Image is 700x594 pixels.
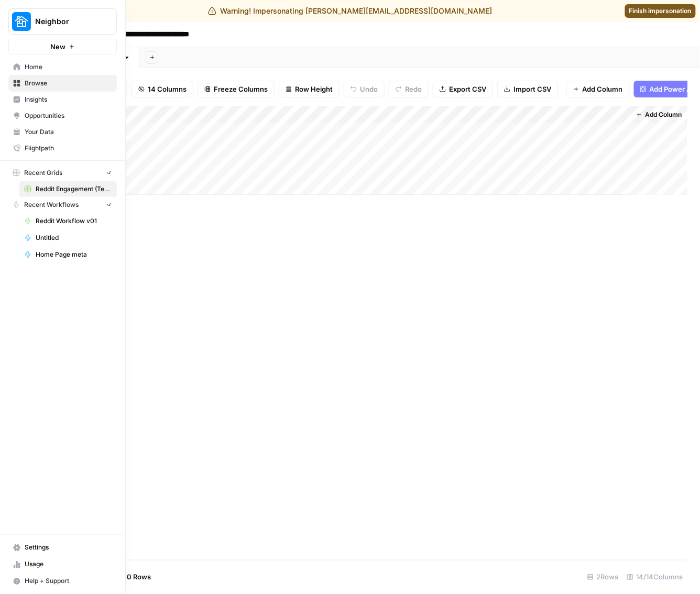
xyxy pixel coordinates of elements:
span: Home Page meta [36,250,112,259]
button: Recent Workflows [8,197,117,213]
a: Home [8,59,117,75]
span: Row Height [295,84,333,94]
span: Opportunities [25,111,112,120]
span: Reddit Workflow v01 [36,216,112,226]
span: Usage [25,560,112,569]
a: Browse [8,75,117,92]
span: Untitled [36,233,112,243]
a: Reddit Engagement (Test Version) [19,181,117,197]
span: Add Column [583,84,623,94]
span: Your Data [25,127,112,137]
button: Import CSV [497,81,558,97]
button: 14 Columns [132,81,193,97]
span: Neighbor [35,16,99,27]
span: Freeze Columns [214,84,268,94]
a: Home Page meta [19,246,117,263]
button: Recent Grids [8,165,117,181]
div: 14/14 Columns [623,569,687,586]
span: Finish impersonation [629,6,692,16]
img: Neighbor Logo [12,12,31,31]
span: Reddit Engagement (Test Version) [36,184,112,194]
button: Freeze Columns [198,81,275,97]
span: 14 Columns [148,84,187,94]
button: Add Column [566,81,630,97]
span: Add 10 Rows [109,572,151,582]
span: Undo [360,84,378,94]
a: Opportunities [8,107,117,124]
a: Settings [8,540,117,556]
a: Insights [8,91,117,108]
button: Help + Support [8,573,117,590]
span: Export CSV [449,84,486,94]
div: 2 Rows [583,569,623,586]
a: Reddit Workflow v01 [19,213,117,229]
span: Recent Grids [24,168,62,178]
span: Add Column [646,110,682,119]
span: Insights [25,95,112,104]
button: Export CSV [433,81,493,97]
button: Redo [389,81,429,97]
span: Browse [25,79,112,88]
span: Recent Workflows [24,200,79,210]
a: Finish impersonation [625,4,696,18]
a: Flightpath [8,140,117,157]
a: Usage [8,556,117,573]
span: Help + Support [25,577,112,586]
a: Your Data [8,124,117,140]
button: Add Column [632,108,686,122]
span: Redo [405,84,422,94]
button: Workspace: Neighbor [8,8,117,35]
span: Import CSV [513,84,551,94]
span: Settings [25,543,112,553]
button: New [8,39,117,54]
button: Row Height [279,81,340,97]
a: Untitled [19,229,117,246]
button: Undo [344,81,385,97]
span: Flightpath [25,144,112,153]
span: New [50,41,65,52]
span: Home [25,62,112,72]
div: Warning! Impersonating [PERSON_NAME][EMAIL_ADDRESS][DOMAIN_NAME] [208,6,493,16]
